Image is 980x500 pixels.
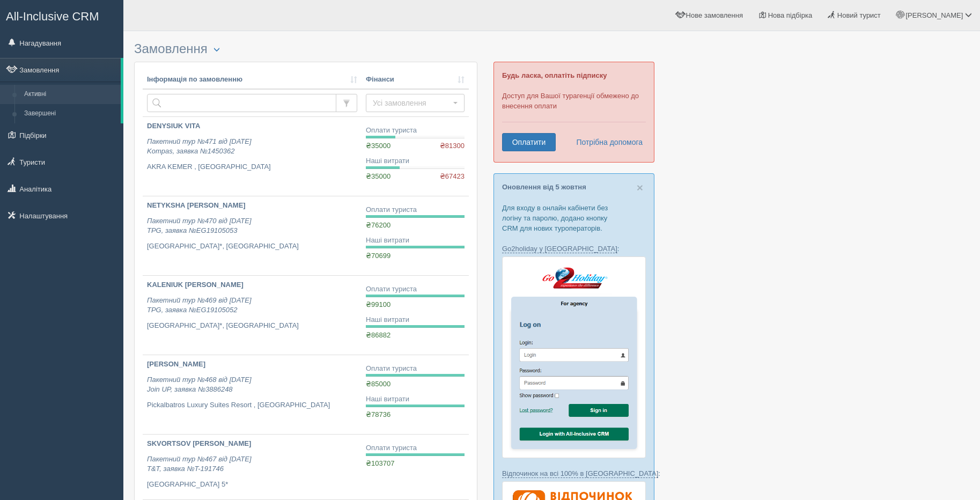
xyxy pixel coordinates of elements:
span: ₴67423 [440,172,465,182]
div: Оплати туриста [366,205,465,215]
span: ₴86882 [366,331,390,339]
a: Оплатити [502,133,556,151]
p: [GEOGRAPHIC_DATA] 5* [147,480,357,490]
b: SKVORTSOV [PERSON_NAME] [147,439,251,447]
div: Наші витрати [366,156,465,166]
div: Оплати туриста [366,443,465,453]
a: Відпочинок на всі 100% в [GEOGRAPHIC_DATA] [502,469,658,478]
span: All-Inclusive CRM [6,10,99,23]
div: Оплати туриста [366,364,465,374]
a: KALENIUK [PERSON_NAME] Пакетний тур №469 від [DATE]TPG, заявка №EG19105052 [GEOGRAPHIC_DATA]*, [G... [143,276,362,355]
span: ₴85000 [366,380,390,388]
p: AKRA KEMER , [GEOGRAPHIC_DATA] [147,162,357,172]
a: Go2holiday у [GEOGRAPHIC_DATA] [502,245,617,253]
span: ₴81300 [440,141,465,151]
div: Доступ для Вашої турагенції обмежено до внесення оплати [493,62,654,163]
img: go2holiday-login-via-crm-for-travel-agents.png [502,256,646,458]
span: × [637,181,643,194]
a: All-Inclusive CRM [1,1,123,30]
i: Пакетний тур №469 від [DATE] TPG, заявка №EG19105052 [147,296,252,314]
a: NETYKSHA [PERSON_NAME] Пакетний тур №470 від [DATE]TPG, заявка №EG19105053 [GEOGRAPHIC_DATA]*, [G... [143,196,362,275]
span: Усі замовлення [373,98,451,108]
i: Пакетний тур №467 від [DATE] T&T, заявка №T-191746 [147,455,252,473]
span: ₴76200 [366,221,390,229]
span: Нова підбірка [768,11,813,19]
p: Pickalbatros Luxury Suites Resort , [GEOGRAPHIC_DATA] [147,400,357,410]
b: NETYKSHA [PERSON_NAME] [147,201,246,209]
div: Оплати туриста [366,126,465,136]
span: Новий турист [837,11,881,19]
p: [GEOGRAPHIC_DATA]*, [GEOGRAPHIC_DATA] [147,321,357,331]
a: Інформація по замовленню [147,75,357,85]
div: Наші витрати [366,236,465,246]
span: ₴99100 [366,300,390,308]
a: Активні [19,85,121,104]
button: Close [637,182,643,193]
a: Завершені [19,104,121,123]
i: Пакетний тур №471 від [DATE] Kompas, заявка №1450362 [147,137,252,156]
span: ₴103707 [366,459,394,467]
span: [PERSON_NAME] [905,11,963,19]
i: Пакетний тур №468 від [DATE] Join UP, заявка №3886248 [147,376,252,394]
a: [PERSON_NAME] Пакетний тур №468 від [DATE]Join UP, заявка №3886248 Pickalbatros Luxury Suites Res... [143,355,362,434]
p: : [502,468,646,479]
b: Будь ласка, оплатіть підписку [502,71,607,79]
b: [PERSON_NAME] [147,360,205,368]
a: SKVORTSOV [PERSON_NAME] Пакетний тур №467 від [DATE]T&T, заявка №T-191746 [GEOGRAPHIC_DATA] 5* [143,435,362,499]
span: ₴35000 [366,172,390,180]
div: Наші витрати [366,315,465,325]
input: Пошук за номером замовлення, ПІБ або паспортом туриста [147,94,336,112]
div: Наші витрати [366,394,465,405]
span: ₴35000 [366,142,390,150]
button: Усі замовлення [366,94,465,112]
span: Нове замовлення [686,11,743,19]
span: ₴70699 [366,252,390,260]
a: Потрібна допомога [569,133,643,151]
a: DENYSIUK VITA Пакетний тур №471 від [DATE]Kompas, заявка №1450362 AKRA KEMER , [GEOGRAPHIC_DATA] [143,117,362,196]
h3: Замовлення [134,42,477,56]
i: Пакетний тур №470 від [DATE] TPG, заявка №EG19105053 [147,217,252,235]
p: [GEOGRAPHIC_DATA]*, [GEOGRAPHIC_DATA] [147,241,357,252]
b: KALENIUK [PERSON_NAME] [147,281,244,289]
div: Оплати туриста [366,284,465,295]
a: Фінанси [366,75,465,85]
a: Оновлення від 5 жовтня [502,183,586,191]
b: DENYSIUK VITA [147,122,200,130]
span: ₴78736 [366,410,390,418]
p: Для входу в онлайн кабінети без логіну та паролю, додано кнопку CRM для нових туроператорів. [502,203,646,233]
p: : [502,244,646,254]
